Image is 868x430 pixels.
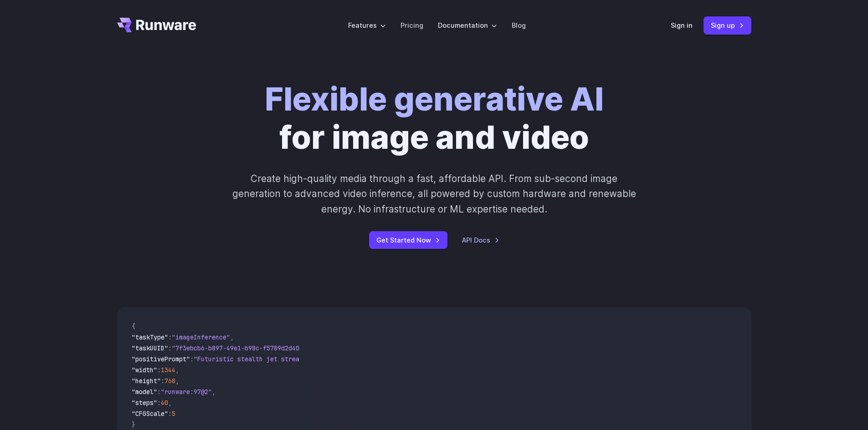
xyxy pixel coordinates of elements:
span: { [132,322,135,330]
span: "runware:97@2" [161,388,212,396]
span: , [168,399,172,407]
p: Create high-quality media through a fast, affordable API. From sub-second image generation to adv... [231,171,637,217]
span: "7f3ebcb6-b897-49e1-b98c-f5789d2d40d7" [172,344,310,352]
span: : [157,366,161,374]
strong: Flexible generative AI [265,80,604,118]
a: Blog [512,20,526,30]
span: 768 [164,377,175,385]
a: Go to / [117,18,196,32]
span: "taskUUID" [132,344,168,352]
span: , [175,377,179,385]
a: API Docs [462,235,499,245]
span: "model" [132,388,157,396]
span: , [230,333,234,341]
span: : [168,344,172,352]
label: Features [348,20,386,30]
span: "Futuristic stealth jet streaking through a neon-lit cityscape with glowing purple exhaust" [194,355,525,363]
a: Sign in [671,20,693,30]
span: 40 [161,399,168,407]
span: "CFGScale" [132,410,168,418]
span: 1344 [161,366,175,374]
span: : [157,388,161,396]
span: 5 [172,410,175,418]
span: "width" [132,366,157,374]
a: Get Started Now [369,231,447,249]
span: , [175,366,179,374]
span: "height" [132,377,161,385]
span: : [190,355,194,363]
a: Pricing [401,20,423,30]
span: , [212,388,216,396]
span: : [168,333,172,341]
span: } [132,420,135,429]
span: : [168,410,172,418]
span: "taskType" [132,333,168,341]
span: : [161,377,164,385]
label: Documentation [438,20,497,30]
span: "positivePrompt" [132,355,190,363]
span: "imageInference" [172,333,230,341]
h1: for image and video [265,80,604,157]
a: Sign up [704,16,751,34]
span: "steps" [132,399,157,407]
span: : [157,399,161,407]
